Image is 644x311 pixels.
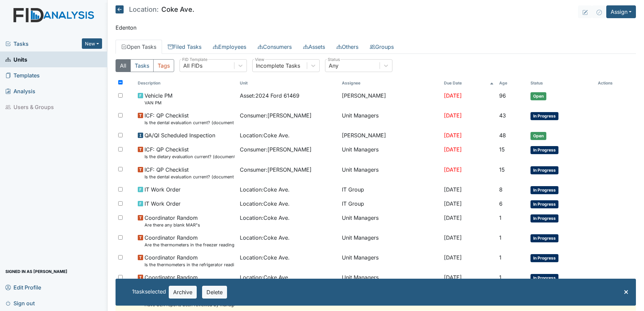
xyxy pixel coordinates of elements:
[444,214,462,221] span: [DATE]
[240,166,312,174] span: Consumer : [PERSON_NAME]
[240,111,312,119] span: Consumer : [PERSON_NAME]
[339,89,441,109] td: [PERSON_NAME]
[183,62,202,70] div: All FIDs
[144,253,234,268] span: Coordinator Random Is the thermometers in the refrigerator reading between 34 degrees and 40 degr...
[444,186,462,193] span: [DATE]
[339,231,441,251] td: Unit Managers
[339,129,441,143] td: [PERSON_NAME]
[5,282,41,292] span: Edit Profile
[339,251,441,271] td: Unit Managers
[499,146,505,153] span: 15
[153,59,174,72] button: Tags
[499,92,506,99] span: 96
[240,273,290,281] span: Location : Coke Ave.
[240,214,290,222] span: Location : Coke Ave.
[530,200,558,208] span: In Progress
[256,62,300,70] div: Incomplete Tasks
[441,77,496,89] th: Toggle SortBy
[240,253,290,262] span: Location : Coke Ave.
[116,5,194,13] h5: Coke Ave.
[339,109,441,129] td: Unit Managers
[339,271,441,290] td: Unit Managers
[169,286,197,299] button: Archive
[530,166,558,174] span: In Progress
[144,100,172,106] small: VAN PM
[82,38,102,49] button: New
[240,92,299,100] span: Asset : 2024 Ford 61469
[339,211,441,231] td: Unit Managers
[116,59,131,72] button: All
[144,214,200,228] span: Coordinator Random Are there any blank MAR"s
[444,146,462,153] span: [DATE]
[530,112,558,120] span: In Progress
[162,40,207,54] a: Filed Tasks
[5,40,82,48] a: Tasks
[499,214,502,221] span: 1
[144,153,234,160] small: Is the dietary evaluation current? (document the date in the comment section)
[444,92,462,99] span: [DATE]
[499,200,503,207] span: 6
[530,274,558,282] span: In Progress
[623,286,629,296] span: ×
[444,112,462,119] span: [DATE]
[240,185,290,194] span: Location : Coke Ave.
[207,40,252,54] a: Employees
[530,186,558,194] span: In Progress
[528,77,595,89] th: Toggle SortBy
[499,254,502,261] span: 1
[144,119,234,126] small: Is the dental evaluation current? (document the date, oral rating, and goal # if needed in the co...
[144,145,234,160] span: ICF: QP Checklist Is the dietary evaluation current? (document the date in the comment section)
[116,24,636,32] p: Edenton
[444,234,462,241] span: [DATE]
[364,40,399,54] a: Groups
[530,146,558,154] span: In Progress
[118,80,123,84] input: Toggle All Rows Selected
[144,111,234,126] span: ICF: QP Checklist Is the dental evaluation current? (document the date, oral rating, and goal # i...
[331,40,364,54] a: Others
[606,5,636,18] button: Assign
[5,298,35,308] span: Sign out
[237,77,339,89] th: Toggle SortBy
[339,77,441,89] th: Assignee
[144,234,234,248] span: Coordinator Random Are the thermometers in the freezer reading between 0 degrees and 10 degrees?
[144,222,200,228] small: Are there any blank MAR"s
[595,77,629,89] th: Actions
[499,274,502,281] span: 1
[144,242,234,248] small: Are the thermometers in the freezer reading between 0 degrees and 10 degrees?
[144,92,172,106] span: Vehicle PM VAN PM
[530,132,546,140] span: Open
[240,145,312,153] span: Consumer : [PERSON_NAME]
[444,200,462,207] span: [DATE]
[444,166,462,173] span: [DATE]
[496,77,528,89] th: Toggle SortBy
[339,163,441,183] td: Unit Managers
[444,274,462,281] span: [DATE]
[444,132,462,139] span: [DATE]
[116,40,162,54] a: Open Tasks
[144,200,181,208] span: IT Work Order
[499,112,506,119] span: 43
[144,131,215,139] span: QA/QI Scheduled Inspection
[202,286,227,299] button: Delete
[499,234,502,241] span: 1
[297,40,331,54] a: Assets
[240,131,290,139] span: Location : Coke Ave.
[329,62,339,70] div: Any
[240,234,290,242] span: Location : Coke Ave.
[129,6,159,13] span: Location:
[444,254,462,261] span: [DATE]
[130,59,154,72] button: Tasks
[530,254,558,262] span: In Progress
[5,54,27,65] span: Units
[5,70,40,80] span: Templates
[339,183,441,197] td: IT Group
[144,174,234,180] small: Is the dental evaluation current? (document the date, oral rating, and goal # if needed in the co...
[144,185,181,194] span: IT Work Order
[5,86,35,96] span: Analysis
[530,92,546,100] span: Open
[144,262,234,268] small: Is the thermometers in the refrigerator reading between 34 degrees and 40 degrees?
[144,166,234,180] span: ICF: QP Checklist Is the dental evaluation current? (document the date, oral rating, and goal # i...
[116,59,174,72] div: Type filter
[135,77,237,89] th: Toggle SortBy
